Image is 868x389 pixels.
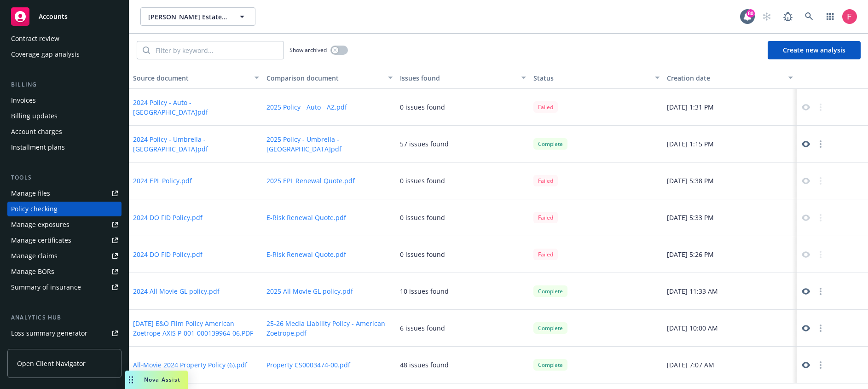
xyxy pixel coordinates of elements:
div: 48 issues found [400,360,449,370]
a: Manage certificates [7,233,122,248]
button: 2025 Policy - Umbrella - [GEOGRAPHIC_DATA]pdf [266,134,393,154]
div: Issues found [400,73,516,83]
button: 2024 DO FID Policy.pdf [133,250,203,259]
div: [DATE] 5:38 PM [663,163,797,199]
div: Complete [533,138,567,150]
a: Installment plans [7,140,122,155]
button: 2024 Policy - Auto - [GEOGRAPHIC_DATA]pdf [133,98,259,117]
a: Start snowing [758,7,776,26]
button: Creation date [663,67,797,89]
button: All-Movie 2024 Property Policy (6).pdf [133,360,247,370]
div: Source document [133,73,249,83]
div: Analytics hub [7,313,122,322]
button: Source document [129,67,263,89]
a: Manage claims [7,249,122,263]
button: 2025 Policy - Auto - AZ.pdf [266,102,347,112]
div: Invoices [11,93,36,108]
div: [DATE] 1:31 PM [663,89,797,126]
button: 2025 EPL Renewal Quote.pdf [266,176,355,186]
div: Manage claims [11,249,58,263]
div: Failed [533,175,558,186]
button: Comparison document [263,67,396,89]
div: Manage files [11,186,50,201]
a: Manage files [7,186,122,201]
div: Complete [533,322,567,334]
a: Accounts [7,4,122,29]
button: E-Risk Renewal Quote.pdf [266,250,346,259]
div: 80 [746,9,755,17]
input: Filter by keyword... [150,41,284,59]
a: Coverage gap analysis [7,47,122,62]
div: Account charges [11,124,62,139]
div: Creation date [667,73,783,83]
button: [DATE] E&O Film Policy American Zoetrope AXIS P-001-000139964-06.PDF [133,319,259,338]
button: E-Risk Renewal Quote.pdf [266,213,346,222]
button: 2025 All Movie GL policy.pdf [266,286,353,296]
div: Tools [7,173,122,182]
a: Loss summary generator [7,326,122,341]
a: Invoices [7,93,122,108]
div: Complete [533,285,567,297]
div: Loss summary generator [11,326,87,341]
a: Switch app [821,7,839,26]
button: 2024 DO FID Policy.pdf [133,213,203,222]
div: 0 issues found [400,102,445,112]
div: Summary of insurance [11,280,81,295]
div: Status [533,73,649,83]
button: Nova Assist [125,371,188,389]
a: Manage exposures [7,217,122,232]
span: Open Client Navigator [17,359,86,368]
div: Failed [533,101,558,113]
a: Contract review [7,31,122,46]
div: 0 issues found [400,250,445,259]
div: 6 issues found [400,323,445,333]
svg: Search [143,46,150,54]
a: Account charges [7,124,122,139]
a: Policy checking [7,202,122,216]
div: Installment plans [11,140,65,155]
div: Drag to move [125,371,137,389]
img: photo [842,9,857,24]
a: Summary of insurance [7,280,122,295]
div: Manage BORs [11,264,54,279]
div: Coverage gap analysis [11,47,80,62]
span: [PERSON_NAME] Estate Winery, Inc. [148,12,228,22]
button: Create new analysis [768,41,861,59]
a: Manage BORs [7,264,122,279]
span: Nova Assist [144,376,180,383]
div: [DATE] 7:07 AM [663,347,797,383]
div: [DATE] 11:33 AM [663,273,797,310]
div: [DATE] 5:26 PM [663,236,797,273]
button: 25-26 Media Liability Policy - American Zoetrope.pdf [266,319,393,338]
div: Comparison document [266,73,382,83]
div: 57 issues found [400,139,449,149]
div: [DATE] 10:00 AM [663,310,797,347]
a: Report a Bug [779,7,797,26]
div: Complete [533,359,567,371]
button: 2024 Policy - Umbrella - [GEOGRAPHIC_DATA]pdf [133,134,259,154]
div: [DATE] 5:33 PM [663,199,797,236]
div: Billing [7,80,122,89]
button: Status [530,67,663,89]
div: Billing updates [11,109,58,123]
div: [DATE] 1:15 PM [663,126,797,163]
div: Manage certificates [11,233,71,248]
div: 10 issues found [400,286,449,296]
button: [PERSON_NAME] Estate Winery, Inc. [140,7,255,26]
span: Show archived [289,46,327,54]
button: Issues found [396,67,530,89]
a: Billing updates [7,109,122,123]
button: 2024 EPL Policy.pdf [133,176,192,186]
button: Property CS0003474-00.pdf [266,360,350,370]
div: Contract review [11,31,59,46]
div: Manage exposures [11,217,69,232]
div: Policy checking [11,202,58,216]
div: Failed [533,212,558,223]
div: 0 issues found [400,176,445,186]
div: 0 issues found [400,213,445,222]
span: Accounts [39,13,68,20]
div: Failed [533,249,558,260]
a: Search [800,7,818,26]
button: 2024 All Movie GL policy.pdf [133,286,220,296]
